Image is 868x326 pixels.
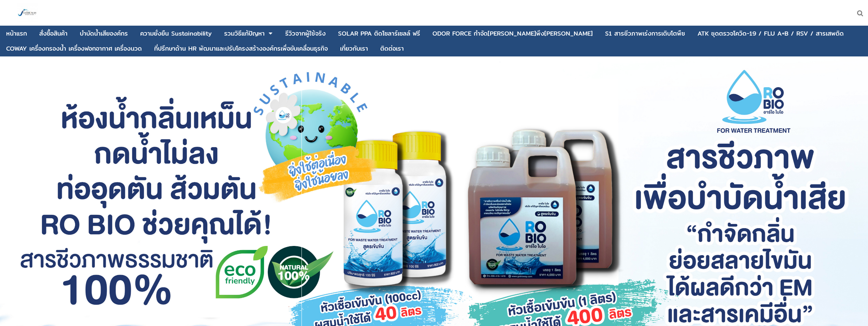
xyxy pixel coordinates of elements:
div: ที่ปรึกษาด้าน HR พัฒนาและปรับโครงสร้างองค์กรเพื่อขับเคลื่อนธุรกิจ [154,45,328,52]
div: หน้าแรก [6,30,27,37]
img: large-1644130236041.jpg [17,3,38,23]
div: สั่งซื้อสินค้า [39,30,68,37]
a: ATK ชุดตรวจโควิด-19 / FLU A+B / RSV / สารเสพติด [697,27,844,40]
a: รวมวิธีแก้ปัญหา [224,27,265,40]
div: ความยั่งยืน Sustainability [140,30,212,37]
a: ที่ปรึกษาด้าน HR พัฒนาและปรับโครงสร้างองค์กรเพื่อขับเคลื่อนธุรกิจ [154,42,328,55]
div: บําบัดน้ำเสียองค์กร [80,30,128,37]
div: COWAY เครื่องกรองน้ำ เครื่องฟอกอากาศ เครื่องนวด [6,45,142,52]
a: COWAY เครื่องกรองน้ำ เครื่องฟอกอากาศ เครื่องนวด [6,42,142,55]
div: รวมวิธีแก้ปัญหา [224,30,265,37]
a: หน้าแรก [6,27,27,40]
a: S1 สารชีวภาพเร่งการเติบโตพืช [605,27,685,40]
div: ODOR FORCE กำจัด[PERSON_NAME]พึง[PERSON_NAME] [432,30,593,37]
a: ODOR FORCE กำจัด[PERSON_NAME]พึง[PERSON_NAME] [432,27,593,40]
div: ATK ชุดตรวจโควิด-19 / FLU A+B / RSV / สารเสพติด [697,30,844,37]
a: สั่งซื้อสินค้า [39,27,68,40]
div: S1 สารชีวภาพเร่งการเติบโตพืช [605,30,685,37]
a: เกี่ยวกับเรา [340,42,368,55]
a: ติดต่อเรา [380,42,404,55]
a: รีวิวจากผู้ใช้จริง [285,27,326,40]
div: SOLAR PPA ติดโซลาร์เซลล์ ฟรี [338,30,420,37]
div: เกี่ยวกับเรา [340,45,368,52]
a: บําบัดน้ำเสียองค์กร [80,27,128,40]
div: รีวิวจากผู้ใช้จริง [285,30,326,37]
a: SOLAR PPA ติดโซลาร์เซลล์ ฟรี [338,27,420,40]
a: ความยั่งยืน Sustainability [140,27,212,40]
div: ติดต่อเรา [380,45,404,52]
